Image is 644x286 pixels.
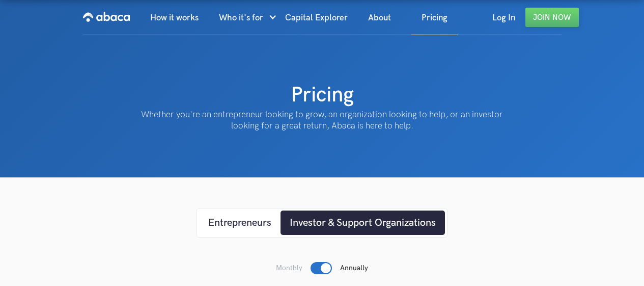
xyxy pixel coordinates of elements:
p: Whether you're an entrepreneur looking to grow, an organization looking to help, or an investor l... [134,109,511,132]
a: About [358,1,401,35]
a: Log In [482,1,525,35]
a: How it works [140,1,209,35]
div: Who it's for [219,1,275,35]
div: Who it's for [219,1,263,35]
h1: Pricing [291,82,354,109]
a: Capital Explorer [275,1,358,35]
a: Pricing [411,1,458,35]
a: Join Now [525,8,579,27]
p: Annually [340,263,368,273]
div: Entrepreneurs [208,215,271,230]
img: Abaca logo [83,9,130,25]
p: Monthly [276,263,302,273]
a: home [83,1,130,34]
div: Investor & Support Organizations [290,215,436,230]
